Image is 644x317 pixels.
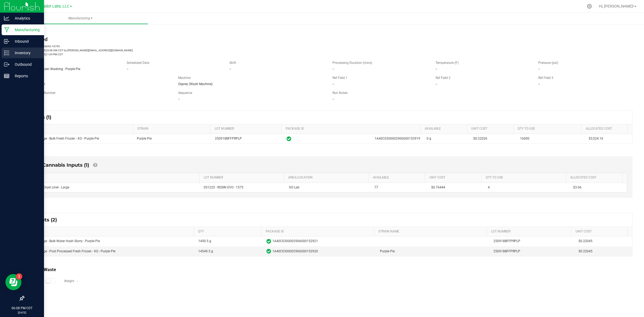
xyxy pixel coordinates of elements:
td: 250918BFFPRPLP [490,236,575,246]
a: Unit CostSortable [576,229,625,234]
span: Run Notes [332,91,347,95]
a: LOT NUMBERSortable [204,176,282,180]
iframe: Resource center unread badge [16,273,22,280]
iframe: Resource center [5,274,21,290]
span: -- [229,67,231,71]
span: XO Lab [289,185,299,189]
span: Hi, [PERSON_NAME]! [599,4,634,8]
span: -- [332,97,334,101]
a: PACKAGE IDSortable [286,127,419,131]
a: STRAINSortable [137,127,208,131]
span: -- [538,82,540,86]
span: HeadChange - Bulk Fresh Frozen - XO - Purple Pie [28,137,99,140]
p: 06:08 PM CDT [2,306,42,311]
span: 0 [427,137,429,140]
p: [DATE] 1:34 PM CDT [24,52,324,56]
span: Freeze Dryer Liner - Large [33,185,69,189]
span: Curador Labs, LLC [38,4,69,9]
a: Add Non-Cannabis items that were also consumed in the run (e.g. gloves and packaging); Also add N... [93,162,97,168]
a: LOT NUMBERSortable [491,229,569,234]
span: Osprey (Wash Machine) [178,82,213,86]
p: Manufacturing [9,27,42,33]
a: Manufacturing [13,13,148,24]
inline-svg: Manufacturing [4,27,9,32]
span: In Sync [266,248,271,254]
span: Manufacturing [13,16,148,21]
span: Shift [229,61,236,65]
p: Reports [9,73,42,79]
span: 4 [488,185,490,189]
span: Outputs (2) [29,217,62,223]
a: ITEMSortable [29,229,192,234]
span: 1A40C0300002906000152921 [272,239,318,244]
inline-svg: Analytics [4,16,9,21]
td: 250918BFFPRPLP [490,246,575,256]
inline-svg: Inbound [4,39,9,44]
p: [DATE] [2,311,42,315]
a: QTY TO USESortable [486,176,564,180]
label: Weight [64,279,74,283]
a: QTY TO USESortable [518,127,579,131]
a: STRAIN NAMESortable [378,229,485,234]
div: Completed [24,36,324,43]
span: -- [436,67,437,71]
a: LOT NUMBERSortable [215,127,279,131]
span: In Sync [266,238,271,245]
span: $3.06 [573,185,581,189]
span: Ref Field 3 [538,76,553,80]
span: 1A40C0300002906000152919 [375,136,420,141]
span: Pressure (psi) [538,61,558,65]
span: -- [332,82,334,86]
span: -- [436,82,437,86]
inline-svg: Inventory [4,50,9,56]
p: [DATE] 8:38 AM CDT by [PERSON_NAME][EMAIL_ADDRESS][DOMAIN_NAME] [24,48,324,52]
span: Ref Field 1 [332,76,347,80]
span: 14549.5 g [198,249,213,254]
span: Non-Cannabis Inputs (1) [30,162,89,168]
p: Analytics [9,15,42,21]
inline-svg: Reports [4,73,9,79]
a: ITEMSortable [29,127,131,131]
a: QTYSortable [198,229,259,234]
span: Bulk Fresh Frozen Washing - Purple Pie [24,67,80,71]
td: Purple Pie [377,246,490,256]
a: AVAILABLESortable [425,127,465,131]
span: $0.22026 [473,137,487,140]
span: -- [127,67,128,71]
span: 250918BFFPRPLP [215,137,242,140]
a: AVAILABLESortable [373,176,423,180]
span: Processing Duration (mins) [332,61,372,65]
span: $0.76444 [431,185,445,189]
span: g [429,137,431,140]
div: Total Run Waste [24,267,632,273]
a: ITEMSortable [34,176,197,180]
td: HeadChange - Post Processed Fresh Frozen - XO - Purple PIe [25,246,195,256]
span: 1A40C0300002906000152920 [272,249,318,254]
p: MP-20250922133843-16795 [24,44,324,48]
span: In Sync [287,136,291,142]
a: PACKAGE IDSortable [266,229,372,234]
span: Purple Pie [137,137,152,140]
span: $0.22045 [579,249,629,254]
span: Ref Field 2 [436,76,451,80]
span: 051225 - ROSIN EVO - 1575 [204,185,243,189]
span: Scheduled Date [127,61,149,65]
p: Inventory [9,50,42,56]
a: Unit CostSortable [429,176,480,180]
span: Temperature (F) [436,61,459,65]
span: 77 [374,185,378,189]
td: HeadChange - Bulk Water Hash Slurry - Purple Pie [25,236,195,246]
span: 1450.5 g [198,239,211,244]
p: Inbound [9,38,42,45]
span: 16000 [520,137,529,140]
span: Machine [178,76,191,80]
div: Manage settings [586,4,593,9]
a: Allocated CostSortable [586,127,626,131]
span: -- [538,67,540,71]
span: $3,524.16 [589,137,603,140]
span: -- [178,97,180,101]
inline-svg: Outbound [4,62,9,67]
span: -- [332,67,334,71]
span: - [77,279,78,283]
